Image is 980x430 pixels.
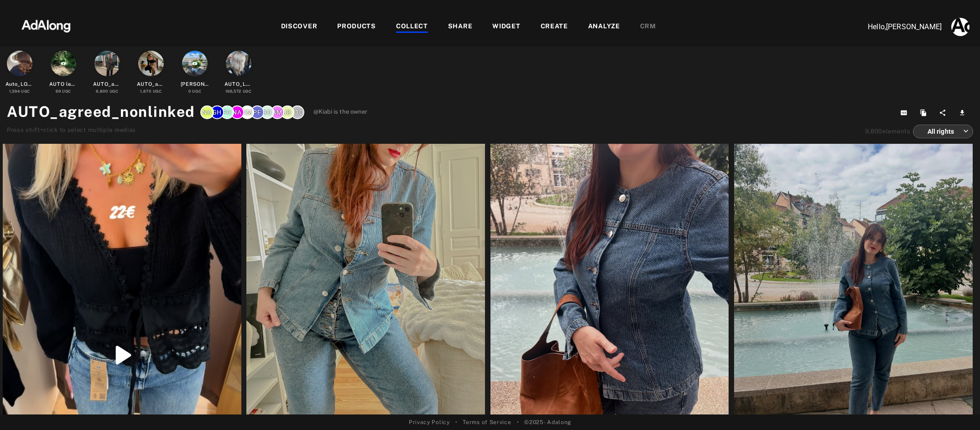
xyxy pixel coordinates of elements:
[850,21,942,32] p: Hello, [PERSON_NAME]
[7,101,195,123] h1: AUTO_agreed_nonlinked
[181,80,209,88] div: [PERSON_NAME] test collection
[396,21,428,32] div: COLLECT
[492,21,520,32] div: WIDGET
[448,21,473,32] div: SHARE
[524,418,571,426] span: © 2025 - Adalong
[261,105,274,119] div: bohdan.chechyn@adalong.com
[137,80,166,88] div: AUTO_agreed_linked
[49,80,78,88] div: AUTO leadalong
[93,80,122,88] div: AUTO_agreed_nonlinked
[934,386,980,430] iframe: Chat Widget
[463,418,511,426] a: Terms of Service
[271,105,284,119] div: Amelie.M
[865,127,911,136] div: elements
[6,11,86,39] img: 63233d7d88ed69de3c212112c67096b6.png
[588,21,620,32] div: ANALYZE
[865,128,883,135] span: 9,800
[7,126,367,135] div: Press shift+click to select multiple medias
[896,106,915,119] button: Copy collection ID
[337,21,376,32] div: PRODUCTS
[291,105,304,119] div: +10
[921,119,969,143] div: All rights
[230,105,244,119] div: Nadia.A
[140,89,162,94] div: UGC
[281,105,294,119] div: Julia.B
[281,21,318,32] div: DISCOVER
[225,89,241,94] span: 166,572
[224,80,253,88] div: AUTO_LOREAL_PRO
[220,105,234,119] div: Florent.H
[9,89,20,94] span: 1,394
[240,105,254,119] div: K.M
[56,89,71,94] div: UGC
[188,89,191,94] span: 0
[210,105,224,119] div: Guillaume.H
[200,105,214,119] div: nathan.deverre@adalong.com
[915,106,935,119] button: Duplicate collection
[96,89,118,94] div: UGC
[96,89,108,94] span: 9,800
[250,105,264,119] div: Pauline.F
[455,418,458,426] span: •
[517,418,519,426] span: •
[954,106,974,119] button: Download
[9,89,30,94] div: UGC
[949,16,972,38] button: Account settings
[934,106,954,119] button: Share
[56,89,61,94] span: 69
[5,80,34,88] div: Auto_LOREAL_PRO_Agreed_Linked
[225,89,252,94] div: UGC
[640,21,656,32] div: CRM
[409,418,450,426] a: Privacy Policy
[188,89,202,94] div: UGC
[951,18,970,36] img: AAuE7mCcxfrEYqyvOQj0JEqcpTTBGQ1n7nJRUNytqTeM
[140,89,151,94] span: 1,870
[313,107,368,116] span: @Kiabi is the owner
[541,21,568,32] div: CREATE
